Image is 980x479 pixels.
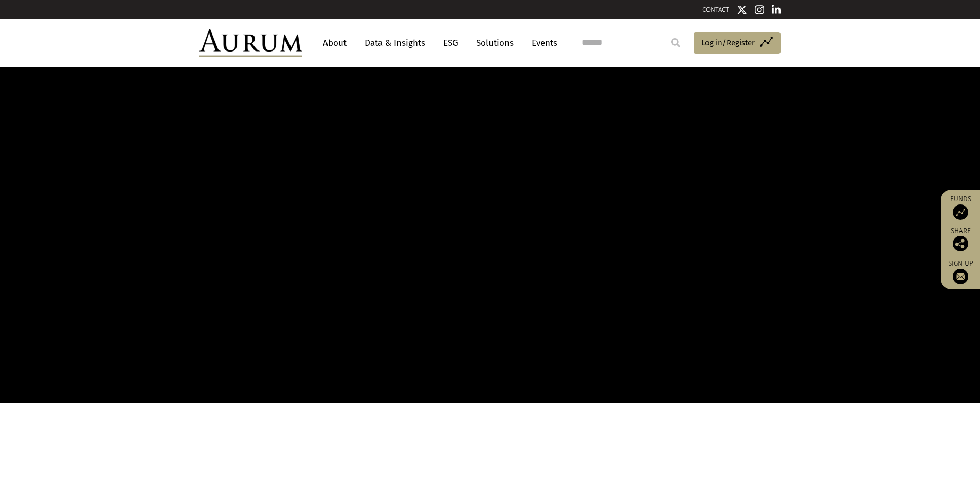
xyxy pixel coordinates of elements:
img: Aurum [199,29,302,57]
img: Linkedin icon [772,5,781,15]
a: Solutions [471,33,519,53]
a: CONTACT [702,6,729,13]
img: Sign up to our newsletter [953,269,968,284]
a: Log in/Register [694,32,781,54]
a: Events [527,33,557,53]
div: Share [946,228,975,251]
a: Sign up [946,259,975,284]
a: Funds [946,195,975,220]
img: Twitter icon [737,5,747,15]
a: Data & Insights [359,33,430,53]
span: Log in/Register [701,37,755,49]
img: Share this post [953,236,968,251]
a: About [318,33,352,53]
input: Submit [665,32,686,53]
a: ESG [438,33,463,53]
img: Access Funds [953,204,968,220]
img: Instagram icon [755,5,764,15]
